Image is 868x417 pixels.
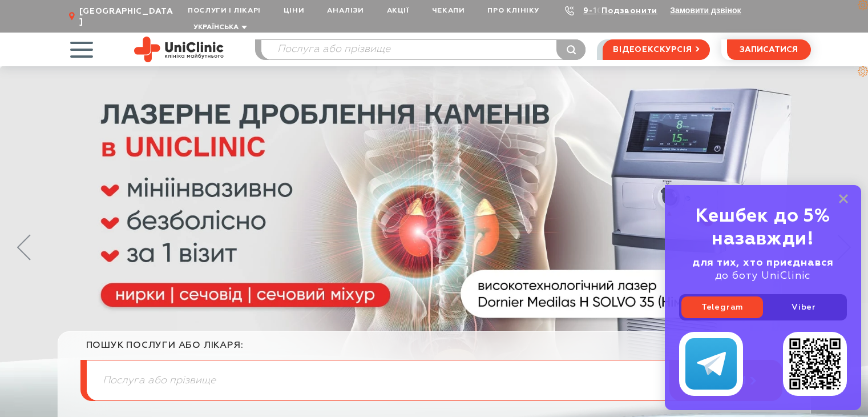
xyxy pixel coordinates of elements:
[87,360,782,400] input: Послуга або прізвище
[601,7,657,15] a: Подзвонити
[763,296,845,318] a: Viber
[740,46,798,54] span: записатися
[679,205,847,251] div: Кешбек до 5% назавжди!
[603,39,709,60] a: відеоекскурсія
[681,296,763,318] a: Telegram
[193,24,239,31] span: Українська
[727,39,811,60] button: записатися
[79,6,176,27] span: [GEOGRAPHIC_DATA]
[692,258,834,268] b: для тих, хто приєднався
[86,340,782,360] div: пошук послуги або лікаря:
[679,256,847,283] div: до боту UniClinic
[613,40,692,59] span: відеоекскурсія
[191,23,247,32] button: Українська
[134,37,224,62] img: Uniclinic
[583,7,608,15] a: 9-103
[670,6,741,15] button: Замовити дзвінок
[261,40,586,59] input: Послуга або прізвище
